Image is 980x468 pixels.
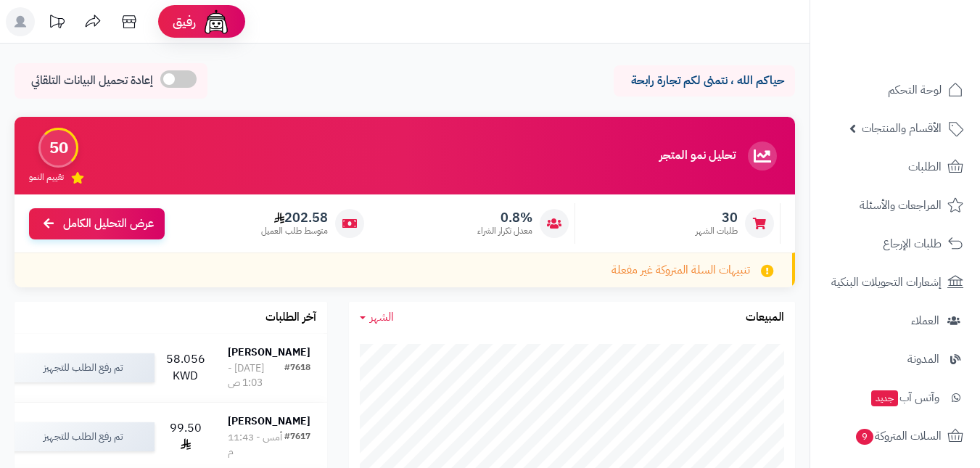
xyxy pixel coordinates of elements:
a: لوحة التحكم [819,73,971,107]
a: الشهر [360,309,394,326]
span: المراجعات والأسئلة [860,195,942,215]
h3: آخر الطلبات [265,311,316,324]
a: عرض التحليل الكامل [29,208,165,239]
a: طلبات الإرجاع [819,226,971,261]
span: لوحة التحكم [888,80,942,100]
div: [DATE] - 1:03 ص [228,361,284,390]
span: الشهر [370,308,394,326]
span: العملاء [911,311,939,331]
span: عرض التحليل الكامل [63,215,154,232]
a: السلات المتروكة9 [819,419,971,453]
span: متوسط طلب العميل [261,225,328,237]
div: #7618 [284,361,310,390]
a: إشعارات التحويلات البنكية [819,265,971,300]
a: العملاء [819,303,971,338]
strong: [PERSON_NAME] [228,414,310,429]
span: رفيق [173,13,196,30]
span: 202.58 [261,210,328,226]
span: تقييم النمو [29,171,64,184]
a: المراجعات والأسئلة [819,188,971,223]
span: جديد [871,390,898,406]
span: المدونة [907,349,939,369]
a: وآتس آبجديد [819,380,971,415]
a: الطلبات [819,149,971,184]
div: تم رفع الطلب للتجهيز [10,353,155,382]
span: تنبيهات السلة المتروكة غير مفعلة [612,262,750,279]
a: المدونة [819,342,971,377]
span: 30 [696,210,738,226]
strong: [PERSON_NAME] [228,345,310,360]
span: معدل تكرار الشراء [477,225,532,237]
span: إعادة تحميل البيانات التلقائي [31,73,153,89]
span: الطلبات [908,157,942,177]
span: طلبات الشهر [696,225,738,237]
span: وآتس آب [870,387,939,408]
span: 0.8% [477,210,532,226]
div: أمس - 11:43 م [228,430,284,459]
span: السلات المتروكة [855,426,942,446]
span: إشعارات التحويلات البنكية [831,272,942,292]
img: logo-2.png [881,30,966,61]
span: الأقسام والمنتجات [862,118,942,139]
div: #7617 [284,430,310,459]
span: طلبات الإرجاع [883,234,942,254]
img: ai-face.png [202,7,231,36]
h3: تحليل نمو المتجر [659,149,736,163]
p: حياكم الله ، نتمنى لكم تجارة رابحة [625,73,784,89]
a: تحديثات المنصة [38,7,75,40]
span: 9 [856,429,874,446]
h3: المبيعات [746,311,784,324]
div: تم رفع الطلب للتجهيز [10,422,155,451]
td: 58.056 KWD [160,334,211,402]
